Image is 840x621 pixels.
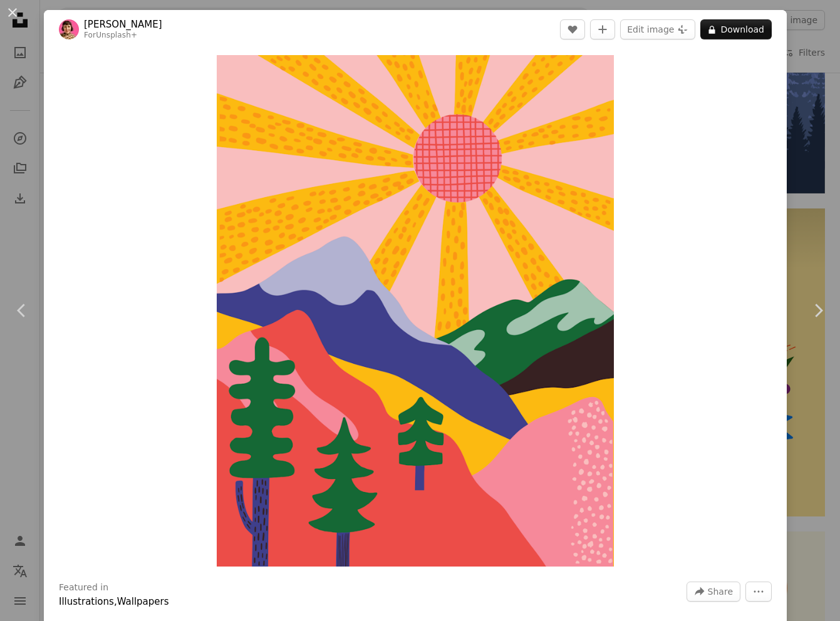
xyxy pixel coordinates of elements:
a: Illustrations [59,596,114,607]
button: Zoom in on this image [217,55,613,567]
span: Share [708,582,733,601]
button: More Actions [745,582,772,602]
button: Download [700,19,772,39]
a: Unsplash+ [96,31,137,39]
a: Next [796,250,840,371]
span: , [114,596,117,607]
h3: Featured in [59,582,108,594]
button: Share this image [687,582,740,602]
button: Add to Collection [590,19,615,39]
img: A painting of mountains and trees with a sun in the background [217,55,613,567]
a: Wallpapers [117,596,169,607]
div: For [84,31,162,41]
button: Edit image [620,19,695,39]
button: Like [560,19,585,39]
a: [PERSON_NAME] [84,18,162,31]
img: Go to Lisa Barlow's profile [59,19,79,39]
